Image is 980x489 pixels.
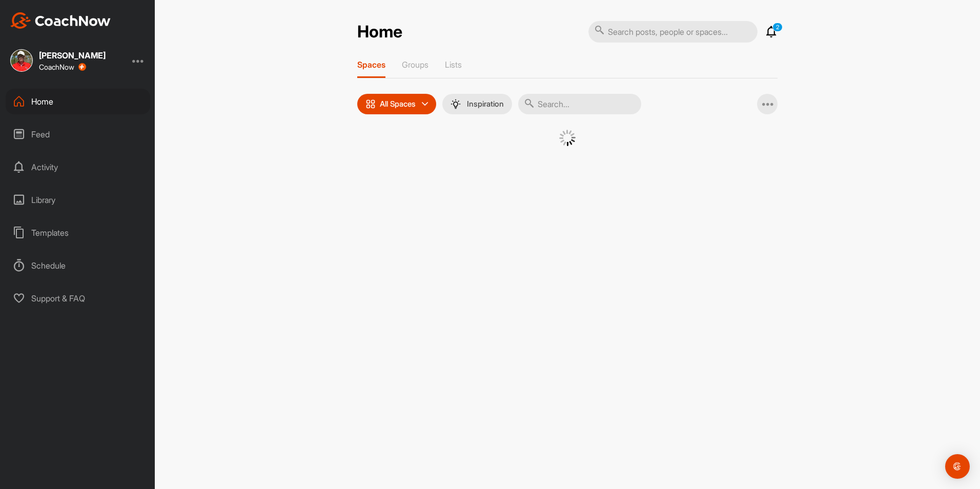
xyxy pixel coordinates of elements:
[518,94,641,114] input: Search...
[365,99,376,109] img: icon
[588,21,758,43] input: Search posts, people or spaces...
[445,59,462,70] p: Lists
[10,12,111,29] img: CoachNow
[6,220,150,246] div: Templates
[559,130,576,146] img: G6gVgL6ErOh57ABN0eRmCEwV0I4iEi4d8EwaPGI0tHgoAbU4EAHFLEQAh+QQFCgALACwIAA4AGAASAAAEbHDJSesaOCdk+8xg...
[6,89,150,114] div: Home
[6,187,150,213] div: Library
[945,454,970,479] div: Open Intercom Messenger
[6,121,150,147] div: Feed
[39,63,86,71] div: CoachNow
[10,49,33,72] img: square_9011ed703bdf34dddc69f87129ca1fc2.jpg
[357,59,385,70] p: Spaces
[467,100,504,108] p: Inspiration
[402,59,428,70] p: Groups
[6,154,150,180] div: Activity
[380,100,416,108] p: All Spaces
[6,253,150,278] div: Schedule
[772,23,783,32] p: 2
[39,51,106,59] div: [PERSON_NAME]
[357,22,402,42] h2: Home
[451,99,461,109] img: menuIcon
[6,286,150,311] div: Support & FAQ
